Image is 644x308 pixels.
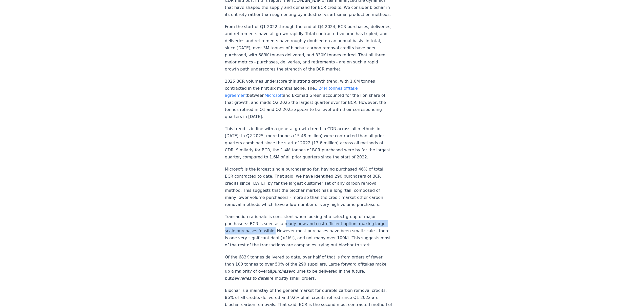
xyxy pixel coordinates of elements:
p: 2025 BCR volumes underscore this strong growth trend, with 1.6M tonnes contracted in the first si... [225,78,392,120]
em: to date [253,276,267,281]
p: From the start of Q1 2022 through the end of Q4 2024, BCR purchases, deliveries, and retirements ... [225,23,392,73]
p: This trend is in line with a general growth trend in CDR across all methods in [DATE]: In Q2 2025... [225,125,392,161]
em: deliveries [232,276,251,281]
a: Microsoft [264,93,283,98]
p: Of the 683K tonnes delivered to date, over half of that is from orders of fewer than 100 tonnes t... [225,254,392,282]
p: Microsoft is the largest single purchaser so far, having purchased 46% of total BCR contracted to... [225,166,392,208]
em: purchase [272,269,290,274]
p: Transaction rationale is consistent when looking at a select group of major purchasers: BCR is se... [225,213,392,249]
